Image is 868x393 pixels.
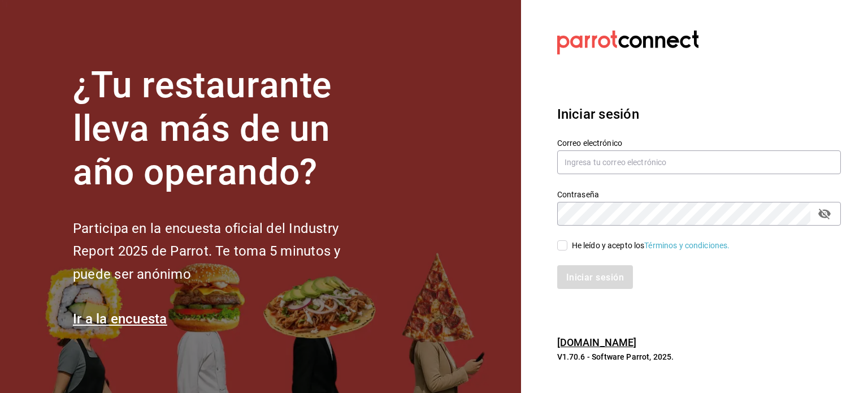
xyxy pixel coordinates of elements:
[73,221,340,283] font: Participa en la encuesta oficial del Industry Report 2025 de Parrot. Te toma 5 minutos y puede se...
[557,106,639,122] font: Iniciar sesión
[557,190,599,199] font: Contraseña
[73,64,332,193] font: ¿Tu restaurante lleva más de un año operando?
[557,352,674,361] font: V1.70.6 - Software Parrot, 2025.
[815,204,834,223] button: campo de contraseña
[572,241,645,250] font: He leído y acepto los
[73,311,167,327] a: Ir a la encuesta
[557,150,841,174] input: Ingresa tu correo electrónico
[644,241,730,250] a: Términos y condiciones.
[557,139,622,148] font: Correo electrónico
[557,336,637,348] a: [DOMAIN_NAME]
